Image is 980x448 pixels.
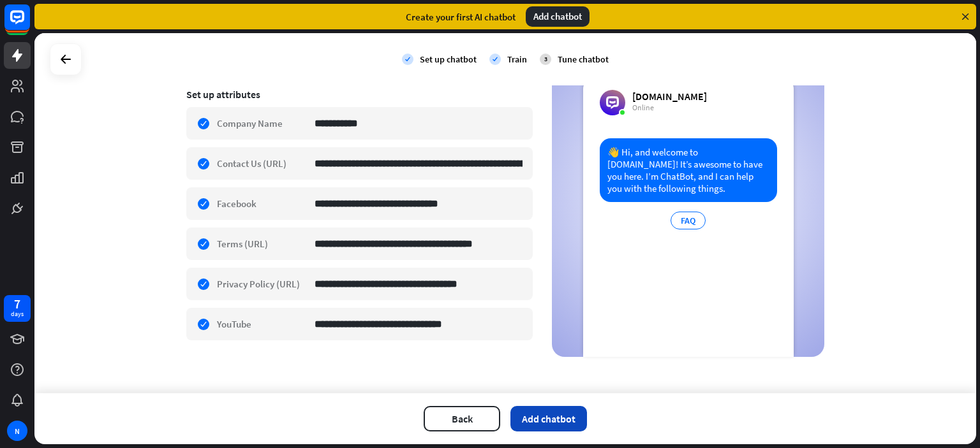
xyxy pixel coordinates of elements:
div: N [7,421,27,441]
div: [DOMAIN_NAME] [632,90,707,103]
i: check [489,54,501,65]
div: Online [632,103,707,113]
a: 7 days [4,295,31,322]
div: 3 [540,54,551,65]
div: FAQ [671,212,706,229]
div: Train [507,54,527,65]
div: 👋 Hi, and welcome to [DOMAIN_NAME]! It’s awesome to have you here. I’m ChatBot, and I can help yo... [600,138,777,202]
button: Open LiveChat chat widget [10,5,48,43]
i: check [402,54,413,65]
div: Create your first AI chatbot [406,11,516,23]
div: days [11,310,24,319]
div: 7 [14,298,20,310]
button: Back [424,406,500,431]
div: Add chatbot [526,6,590,27]
div: Set up chatbot [420,54,477,65]
button: Add chatbot [510,406,587,431]
div: Tune chatbot [558,54,609,65]
div: Set up attributes [186,88,533,101]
